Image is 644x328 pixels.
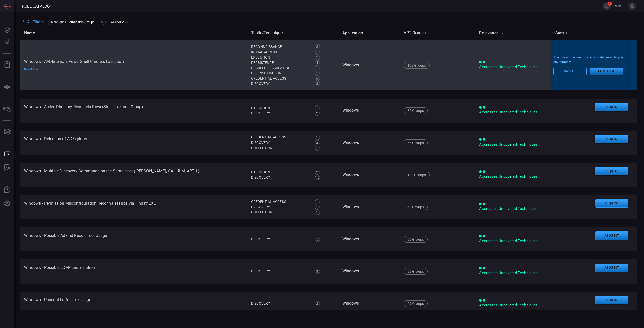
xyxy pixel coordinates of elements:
[1,148,13,160] button: Rule Catalog
[27,20,44,24] span: All Filters
[1,59,13,71] button: Reports
[479,30,505,36] span: Relevance
[479,206,547,211] div: Addresses Uncovered Techniques
[251,76,309,81] div: Credential Access
[315,170,320,175] div: 2
[315,237,320,242] div: 5
[595,264,628,272] button: Request
[20,163,247,187] td: Windows - Multiple Discovery Commands on the Same Host ([PERSON_NAME], GALLIUM, APT 1)
[315,71,320,76] div: 1
[315,44,320,49] div: 3
[338,292,399,316] td: Windows
[479,64,547,70] div: Addresses Uncovered Techniques
[20,20,44,24] button: All Filters
[404,107,428,114] div: 85 Groups
[479,110,547,115] div: Addresses Uncovered Techniques
[404,236,428,243] div: 66 Groups
[595,296,628,304] button: Request
[338,227,399,251] td: Windows
[1,126,13,138] button: Cards
[251,210,309,215] div: Collection
[590,68,623,75] button: Continue
[20,227,247,251] td: Windows - Possible AdFind Recon Tool Usage
[315,50,320,55] div: 1
[315,175,320,180] div: 16
[338,259,399,284] td: Windows
[555,30,574,36] span: Status
[251,237,309,242] div: Discovery
[251,170,309,175] div: Execution
[315,81,320,86] div: 3
[24,30,42,36] span: Name
[315,60,320,65] div: 4
[595,167,628,175] button: Request
[1,162,13,174] button: ALERT ANALYSIS
[553,68,587,75] button: Cancel
[20,195,247,219] td: Windows - Permission Misconfiguration Reconnaissance Via Findstr.EXE
[315,140,320,145] div: 4
[1,24,13,36] button: Dashboard
[1,36,13,48] button: Detections
[22,4,50,9] span: Rule Catalog
[479,142,547,147] div: Addresses Uncovered Techniques
[404,268,428,275] div: 33 Groups
[251,105,309,111] div: Execution
[595,199,628,208] button: Request
[338,99,399,123] td: Windows
[20,131,247,155] td: Windows - Detection of ADExplorer
[315,269,320,274] div: 3
[110,18,129,26] button: Clear All
[251,50,309,55] div: Initial Access
[595,135,628,143] button: Request
[404,300,428,307] div: 29 Groups
[251,44,309,50] div: Reconnaissance
[479,238,547,244] div: Addresses Uncovered Techniques
[315,199,320,204] div: 1
[479,270,547,276] div: Addresses Uncovered Techniques
[48,19,106,25] div: Techniques:Permission Groups Discovery
[247,26,338,40] th: Tactic/Technique
[251,140,309,145] div: Discovery
[67,20,99,24] span: Permission Groups Discovery
[251,199,309,204] div: Credential Access
[315,105,320,110] div: 1
[20,259,247,284] td: Windows - Possible LDAP Enumeration
[315,210,320,215] div: 1
[553,55,635,64] span: The rule will be customized and delivered to your environment
[251,81,309,86] div: Discovery
[20,292,247,316] td: Windows - Unusual Ldifde.exe Usage
[251,65,309,71] div: Privilege Escalation
[251,175,309,180] div: Discovery
[251,71,309,76] div: Defense Evasion
[342,30,370,36] span: Application
[315,146,320,151] div: 1
[251,55,309,60] div: Execution
[20,99,247,123] td: Windows - Active Directory Recon via PowerShell (Lazarus Group)
[24,68,59,72] div: Read More
[251,204,309,210] div: Discovery
[399,26,475,40] th: APT Groups
[595,103,628,111] button: Request
[603,2,611,10] button: 4
[1,198,13,210] button: Preferences
[613,4,626,8] span: [PERSON_NAME].[PERSON_NAME]
[338,131,399,155] td: Windows
[251,60,309,65] div: Persistence
[338,40,399,90] td: Windows
[251,269,309,274] div: Discovery
[595,231,628,240] button: Request
[315,135,320,140] div: 1
[251,135,309,140] div: Credential Access
[479,303,547,308] div: Addresses Uncovered Techniques
[315,111,320,116] div: 2
[1,81,13,93] button: MITRE - Detection Posture
[315,301,320,306] div: 3
[251,145,309,151] div: Collection
[315,55,320,60] div: 1
[338,195,399,219] td: Windows
[315,65,320,70] div: 1
[404,62,430,69] div: 103 Groups
[404,204,428,210] div: 45 Groups
[315,76,320,81] div: 6
[20,40,247,90] td: Windows - AADInternals PowerShell Cmdlets Execution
